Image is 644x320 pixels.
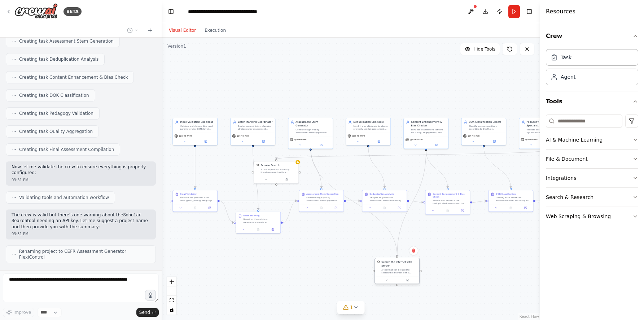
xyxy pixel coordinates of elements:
g: Edge from 84d055b8-4ed1-4087-82a4-b7f7751381d6 to 4d902d06-a7f8-4816-9cf9-e8d6be35e073 [193,147,197,188]
div: Pedagogy Validation SpecialistValidate assessment items against established pedagogical principle... [519,118,564,149]
span: Creating task Pedagogy Validation [19,111,93,116]
g: Edge from f77421f4-5308-4182-9c5e-50486a48630f to 4cd71ce3-1970-4fe2-8075-a610ae57fd48 [424,151,450,188]
div: Search the internet with Serper [381,260,417,268]
span: gpt-4o-mini [352,134,365,137]
span: Validating tools and automation workflow [19,195,109,200]
div: Agent [561,73,575,81]
div: Input ValidationValidate the provided CEFR level ({cefr_level}), language skill ({skill}), and to... [172,190,218,212]
div: Content Enhancement & Bias CheckerEnhance assessment content for clarity, engagement, and effecti... [403,118,448,149]
div: Scholar Search [260,164,279,167]
button: fit view [167,296,176,305]
div: Content Enhancement & Bias CheckReview and enhance the deduplicated assessment items for clarity,... [425,190,470,215]
div: Deduplication Specialist [353,120,388,124]
div: Classify assessment items according to Depth of Knowledge (DOK) levels, ensuring appropriate cogn... [469,125,504,130]
div: SerplyScholarSearchToolScholar SearchA tool to perform scholarly literature search with a search_... [254,161,299,184]
g: Edge from 335f861c-f451-474f-865b-333b527d39f0 to acf7dff3-cd31-4a8a-8f51-473f1cc1f086 [346,199,360,203]
span: Send [139,310,150,315]
p: The crew is valid but there's one warning about the tool needing an API key. Let me suggest a pro... [12,212,150,230]
div: Assessment Stem GeneratorGenerate high-quality assessment stems (question items) tailored to the ... [288,118,333,149]
span: Improve [13,310,31,315]
img: Logo [14,3,58,20]
div: Identify and eliminate duplicate or overly similar assessment items to ensure variety, uniqueness... [353,125,388,130]
div: Content Enhancement & Bias Check [433,193,468,198]
div: Batch PlanningBased on the validated parameters, create a comprehensive batch plan for generating... [236,212,281,234]
div: Assessment Stem GenerationGenerate high-quality assessment stems (question items) according to th... [299,190,344,212]
div: A tool that can be used to search the internet with a search_query. Supports different search typ... [381,268,417,274]
div: Tools [546,112,638,232]
div: A tool to perform scholarly literature search with a search_query. [260,168,296,174]
button: toggle interactivity [167,305,176,315]
p: Now let me validate the crew to ensure everything is properly configured: [12,164,150,176]
button: No output available [377,206,392,210]
span: Renaming project to CEFR Assessment Generator FlexiControl [19,248,150,260]
button: Open in side panel [253,139,274,143]
div: Input Validation SpecialistValidate and standardize input parameters for CEFR level ({cefr_level}... [172,118,218,146]
button: Open in side panel [519,206,531,210]
button: Open in side panel [203,206,216,210]
div: Input Validation Specialist [180,120,215,124]
button: Open in side panel [277,177,297,182]
div: Content Enhancement & Bias Checker [411,120,446,127]
a: React Flow attribution [520,315,539,319]
div: Design optimal batch planning strategies for assessment generation based on validated CEFR level ... [238,125,273,130]
button: 1 [337,301,365,314]
div: DOK Classification [496,193,516,195]
button: Send [136,308,159,317]
button: Visual Editor [165,26,200,35]
button: Open in side panel [369,139,389,143]
div: Validate and standardize input parameters for CEFR level ({cefr_level}), language skill ({skill})... [180,125,215,130]
g: Edge from acf7dff3-cd31-4a8a-8f51-473f1cc1f086 to 4cd71ce3-1970-4fe2-8075-a610ae57fd48 [409,199,423,204]
div: Batch Planning [243,214,259,217]
div: 03:31 PM [12,231,150,237]
button: Integrations [546,169,638,187]
div: Batch Planning CoordinatorDesign optimal batch planning strategies for assessment generation base... [230,118,275,146]
div: React Flow controls [167,277,176,315]
div: Assessment Stem Generation [306,193,338,195]
div: Version 1 [167,43,186,49]
button: Click to speak your automation idea [145,290,156,300]
span: Creating task Assessment Stem Generation [19,38,114,44]
button: Hide Tools [460,43,500,55]
span: Creating task Content Enhancement & Bias Check [19,74,128,80]
button: Open in side panel [398,278,418,282]
span: gpt-4o-mini [179,134,192,137]
div: DOK Classification Expert [469,120,504,124]
div: Deduplication Analysis [369,193,394,195]
span: Creating task Quality Aggregation [19,129,93,134]
button: No output available [314,206,329,210]
button: Open in side panel [456,208,468,213]
g: Edge from 71c6a86c-a300-488b-885e-cc925ae53791 to 6c6d53e0-3eef-4587-b4d1-8d3ea77eb36e [275,151,543,159]
button: Crew [546,26,638,46]
g: Edge from e03ff3e3-6521-4028-9524-31283883e2ab to 335f861c-f451-474f-865b-333b527d39f0 [309,147,323,188]
div: Based on the validated parameters, create a comprehensive batch plan for generating assessment it... [243,218,278,224]
div: Generate high-quality assessment stems (question items) tailored to the specific CEFR level ({cef... [295,128,330,134]
g: Edge from b6588520-2a51-4b7e-a1af-7c1db7cb7d72 to 689e5db5-20d4-4939-b405-31f25cef3de9 [535,199,549,203]
span: Hide Tools [473,46,495,52]
div: Validate assessment items against established pedagogical principles and best practices for langu... [526,128,561,134]
button: Delete node [409,246,418,255]
div: Assessment Stem Generator [295,120,330,127]
button: AI & Machine Learning [546,130,638,149]
g: Edge from a1d97abe-1881-4dfc-af3a-f86d1894b2dc to 335f861c-f451-474f-865b-333b527d39f0 [283,199,297,224]
div: Pedagogy Validation Specialist [526,120,561,127]
button: Open in side panel [330,206,342,210]
div: BETA [63,7,82,16]
span: Creating task Final Assessment Compilation [19,147,114,152]
span: gpt-4o-mini [410,138,422,141]
div: Deduplication AnalysisAnalyze all generated assessment stems to identify and eliminate duplicates... [362,190,407,212]
span: Creating task DOK Classification [19,92,89,98]
button: No output available [503,206,518,210]
img: SerperDevTool [377,260,380,263]
nav: breadcrumb [188,8,269,15]
div: 03:31 PM [12,177,150,183]
button: Open in side panel [267,227,279,232]
div: Classify each enhanced assessment item according to [PERSON_NAME] Depth of Knowledge framework. E... [496,196,531,202]
h4: Resources [546,7,575,16]
span: gpt-4o-mini [237,134,249,137]
div: DOK Classification ExpertClassify assessment items according to Depth of Knowledge (DOK) levels, ... [461,118,506,146]
div: Review and enhance the deduplicated assessment items for clarity, engagement, and accessibility w... [433,199,468,205]
div: Enhance assessment content for clarity, engagement, and effectiveness while identifying and elimi... [411,128,446,134]
span: gpt-4o-mini [468,134,480,137]
div: Generate high-quality assessment stems (question items) according to the batch plan specification... [306,196,341,202]
div: Validate the provided CEFR level ({cefr_level}), language skill ({skill}), and topic ({topic}) pa... [180,196,215,202]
